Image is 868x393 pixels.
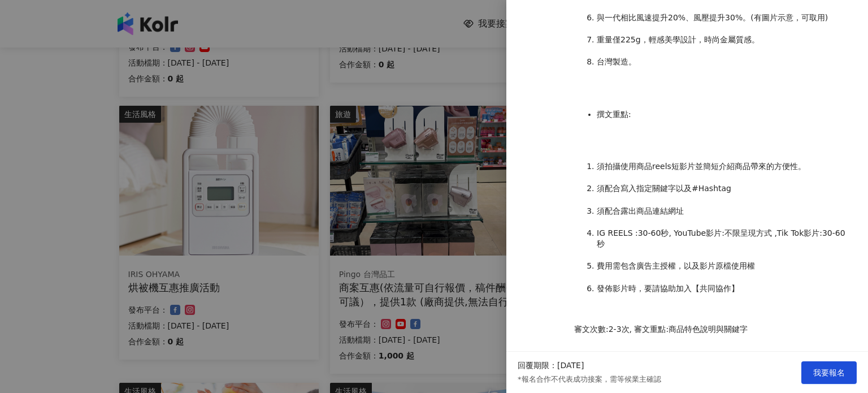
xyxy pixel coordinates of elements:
p: 回覆期限：[DATE] [518,360,584,372]
li: 台灣製造。 [597,57,851,68]
li: 須拍攝使用商品reels短影片並簡短介紹商品帶來的方便性。 [597,161,851,172]
button: 我要報名 [801,361,857,384]
li: 費用需包含廣告主授權，以及影片原檔使用權 [597,261,851,272]
li: IG REELS :30-60秒, YouTube影片:不限呈現方式 ,Tik Tok影片:30-60秒 [597,228,851,250]
li: 發佈影片時，要請協助加入【共同協作】 [597,283,851,295]
li: 須配合寫入指定關鍵字以及#Hashtag [597,183,851,195]
p: 審文次數:2-3次, 審文重點:商品特色說明與關鍵字 [574,324,851,346]
p: *報名合作不代表成功接案，需等候業主確認 [518,374,661,385]
li: 重量僅225g，輕感美學設計，時尚金屬質感。 [597,34,851,46]
li: 撰文重點: [597,109,851,120]
li: 須配合露出商品連結網址 [597,206,851,217]
li: 與一代相比風速提升20%、風壓提升30%。(有圖片示意，可取用) [597,12,851,24]
span: 我要報名 [813,368,845,377]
